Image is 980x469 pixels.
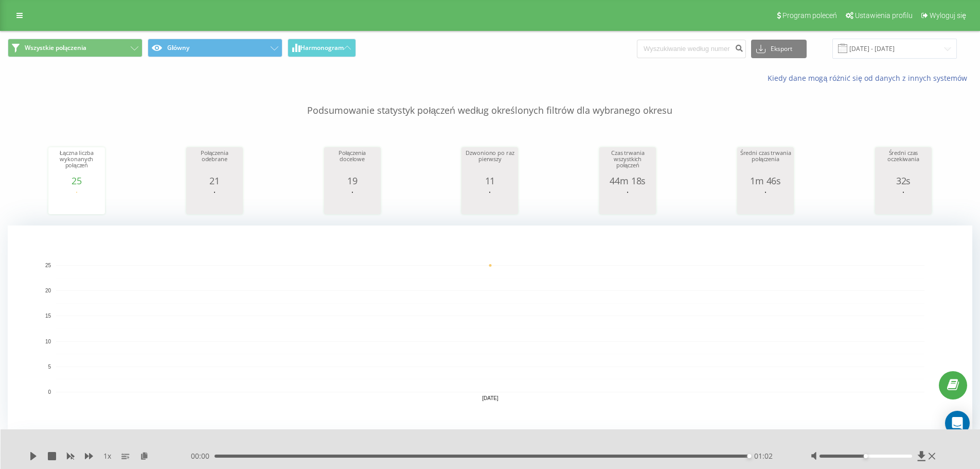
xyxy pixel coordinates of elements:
[288,39,356,57] button: Harmonogram
[45,314,51,319] text: 15
[930,11,966,20] span: Wyloguj się
[878,186,929,217] svg: A chart.
[48,389,51,395] text: 0
[327,186,378,217] svg: A chart.
[747,454,751,458] div: Accessibility label
[48,364,51,370] text: 5
[327,150,378,176] div: Połączenia docelowe
[602,186,653,217] svg: A chart.
[189,150,240,176] div: Połączenia odebrane
[945,411,970,436] div: Open Intercom Messenger
[878,176,929,186] div: 32s
[464,186,515,217] svg: A chart.
[8,39,142,57] button: Wszystkie połączenia
[103,451,111,461] span: 1 x
[864,454,868,458] div: Accessibility label
[189,186,240,217] svg: A chart.
[300,44,344,51] span: Harmonogram
[51,150,102,176] div: Łączna liczba wykonanych połączeń
[751,40,807,58] button: Eksport
[8,225,972,431] svg: A chart.
[482,395,498,401] text: [DATE]
[45,339,51,344] text: 10
[768,73,972,83] a: Kiedy dane mogą różnić się od danych z innych systemów
[878,150,929,176] div: Średni czas oczekiwania
[602,176,653,186] div: 44m 18s
[740,176,791,186] div: 1m 46s
[327,176,378,186] div: 19
[740,186,791,217] svg: A chart.
[637,40,746,58] input: Wyszukiwanie według numeru
[51,186,102,217] svg: A chart.
[45,263,51,268] text: 25
[51,176,102,186] div: 25
[464,176,515,186] div: 11
[855,11,913,20] span: Ustawienia profilu
[189,176,240,186] div: 21
[464,150,515,176] div: Dzwoniono po raz pierwszy
[191,451,215,461] span: 00:00
[8,83,972,117] p: Podsumowanie statystyk połączeń według określonych filtrów dla wybranego okresu
[754,451,773,461] span: 01:02
[740,150,791,176] div: Średni czas trwania połączenia
[782,11,837,20] span: Program poleceń
[25,44,86,52] span: Wszystkie połączenia
[602,150,653,176] div: Czas trwania wszystkich połączeń
[45,288,51,293] text: 20
[148,39,282,57] button: Główny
